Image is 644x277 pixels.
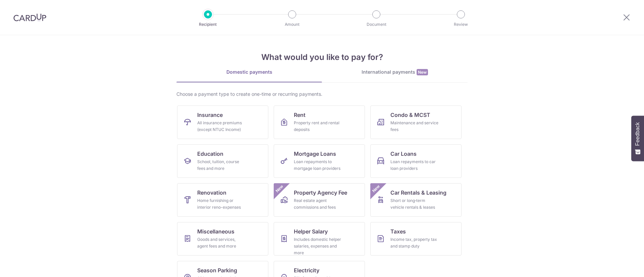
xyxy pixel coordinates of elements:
img: CardUp [13,13,46,21]
a: Property Agency FeeReal estate agent commissions and feesNew [274,183,365,217]
button: Feedback - Show survey [631,116,644,161]
div: Goods and services, agent fees and more [197,236,246,250]
p: Amount [267,21,317,28]
div: Loan repayments to car loan providers [390,158,439,172]
span: New [274,183,285,194]
span: New [371,183,382,194]
span: Helper Salary [294,227,328,235]
span: New [417,69,428,75]
a: RentProperty rent and rental deposits [274,106,365,139]
p: Review [436,21,486,28]
span: Miscellaneous [197,227,234,235]
span: Car Loans [390,150,417,158]
a: InsuranceAll insurance premiums (except NTUC Income) [177,106,268,139]
a: Car LoansLoan repayments to car loan providers [370,144,462,178]
span: Rent [294,111,306,119]
a: Condo & MCSTMaintenance and service fees [370,106,462,139]
a: Car Rentals & LeasingShort or long‑term vehicle rentals & leasesNew [370,183,462,217]
div: Maintenance and service fees [390,120,439,133]
div: Includes domestic helper salaries, expenses and more [294,236,342,256]
span: Property Agency Fee [294,189,347,197]
span: Mortgage Loans [294,150,336,158]
div: Property rent and rental deposits [294,120,342,133]
span: Electricity [294,266,319,274]
p: Document [352,21,401,28]
div: Home furnishing or interior reno-expenses [197,197,246,211]
div: Income tax, property tax and stamp duty [390,236,439,250]
a: Helper SalaryIncludes domestic helper salaries, expenses and more [274,222,365,256]
span: Education [197,150,223,158]
span: Renovation [197,189,226,197]
h4: What would you like to pay for? [176,51,468,63]
span: Insurance [197,111,223,119]
div: Loan repayments to mortgage loan providers [294,158,342,172]
a: MiscellaneousGoods and services, agent fees and more [177,222,268,256]
a: TaxesIncome tax, property tax and stamp duty [370,222,462,256]
a: EducationSchool, tuition, course fees and more [177,144,268,178]
div: Short or long‑term vehicle rentals & leases [390,197,439,211]
a: Mortgage LoansLoan repayments to mortgage loan providers [274,144,365,178]
div: School, tuition, course fees and more [197,158,246,172]
div: All insurance premiums (except NTUC Income) [197,120,246,133]
a: RenovationHome furnishing or interior reno-expenses [177,183,268,217]
div: International payments [322,69,468,76]
span: Car Rentals & Leasing [390,189,446,197]
span: Condo & MCST [390,111,430,119]
div: Choose a payment type to create one-time or recurring payments. [176,91,468,97]
div: Real estate agent commissions and fees [294,197,342,211]
span: Feedback [635,122,641,146]
span: Season Parking [197,266,237,274]
span: Taxes [390,227,406,235]
div: Domestic payments [176,69,322,75]
p: Recipient [183,21,233,28]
